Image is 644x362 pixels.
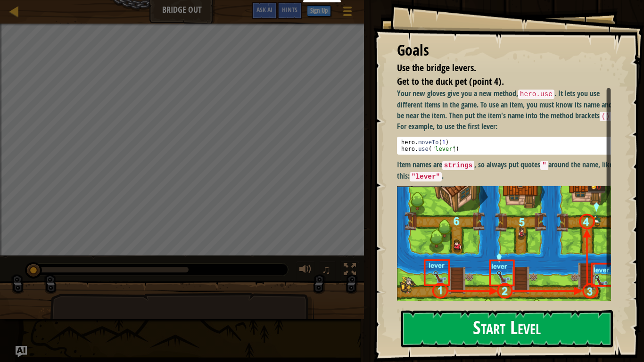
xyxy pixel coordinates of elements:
[16,346,27,357] button: Ask AI
[296,261,315,280] button: Adjust volume
[340,261,359,280] button: Toggle fullscreen
[401,310,613,347] button: Start Level
[540,161,548,170] code: "
[385,61,609,75] li: Use the bridge levers.
[397,159,613,181] strong: Item names are , so always put quotes around the name, like this: .
[600,112,611,121] code: ()
[518,90,554,99] code: hero.use
[397,40,611,61] div: Goals
[397,75,504,88] span: Get to the duck pet (point 4).
[410,172,442,181] code: "lever"
[385,75,609,89] li: Get to the duck pet (point 4).
[397,88,618,132] p: Your new gloves give you a new method, . It lets you use different items in the game. To use an i...
[336,2,359,24] button: Show game menu
[442,161,474,170] code: strings
[397,186,618,318] img: Screenshot 2022 10 06 at 14
[322,263,331,277] span: ♫
[282,5,297,14] span: Hints
[252,2,277,19] button: Ask AI
[320,261,336,280] button: ♫
[397,61,476,74] span: Use the bridge levers.
[256,5,272,14] span: Ask AI
[307,5,331,16] button: Sign Up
